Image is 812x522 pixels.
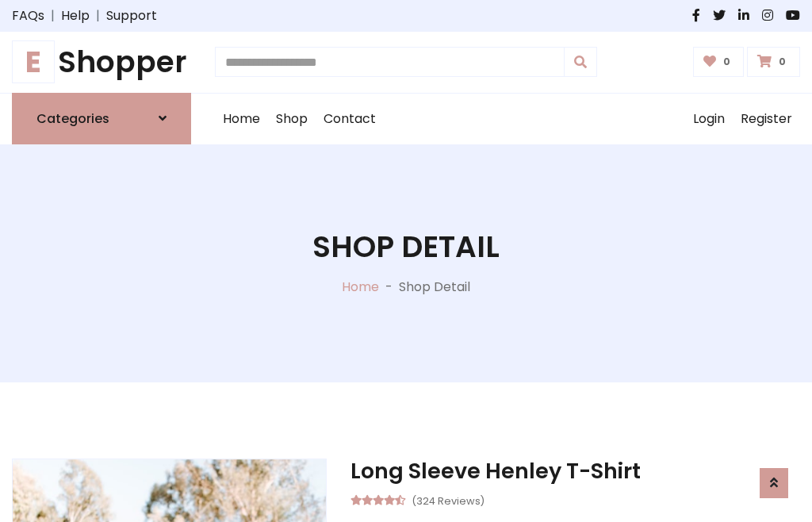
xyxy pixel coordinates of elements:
[775,55,790,69] span: 0
[12,44,191,80] a: EShopper
[693,47,745,77] a: 0
[379,278,399,297] p: -
[350,459,800,484] h3: Long Sleeve Henley T-Shirt
[215,94,268,144] a: Home
[399,278,470,297] p: Shop Detail
[61,6,90,25] a: Help
[12,44,191,80] h1: Shopper
[685,94,733,144] a: Login
[312,229,500,265] h1: Shop Detail
[316,94,384,144] a: Contact
[106,6,157,25] a: Support
[90,6,106,25] span: |
[12,93,191,144] a: Categories
[342,278,379,296] a: Home
[36,111,109,126] h6: Categories
[747,47,800,77] a: 0
[412,490,485,509] small: (324 Reviews)
[12,6,44,25] a: FAQs
[12,40,55,83] span: E
[733,94,800,144] a: Register
[44,6,61,25] span: |
[268,94,316,144] a: Shop
[719,55,734,69] span: 0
